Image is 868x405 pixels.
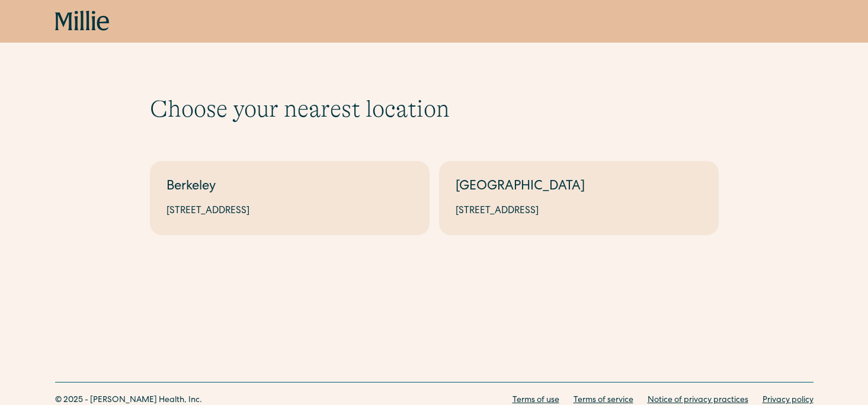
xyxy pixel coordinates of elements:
div: Berkeley [166,178,413,197]
div: [GEOGRAPHIC_DATA] [456,178,702,197]
a: [GEOGRAPHIC_DATA][STREET_ADDRESS] [439,161,719,235]
h1: Choose your nearest location [150,95,719,123]
div: [STREET_ADDRESS] [456,204,702,218]
div: [STREET_ADDRESS] [166,204,413,218]
a: Berkeley[STREET_ADDRESS] [150,161,430,235]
